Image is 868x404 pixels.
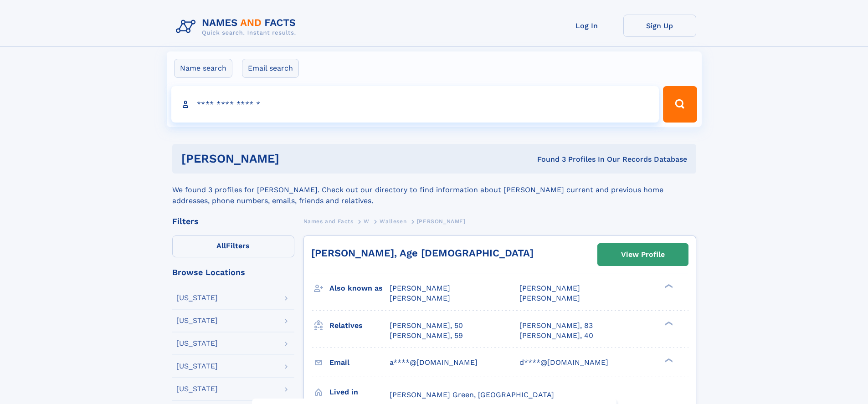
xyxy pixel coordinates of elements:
[242,59,299,78] label: Email search
[408,154,687,164] div: Found 3 Profiles In Our Records Database
[390,331,463,341] a: [PERSON_NAME], 59
[519,284,580,292] span: [PERSON_NAME]
[311,247,534,259] a: [PERSON_NAME], Age [DEMOGRAPHIC_DATA]
[216,241,226,250] span: All
[171,86,659,123] input: search input
[172,174,696,206] div: We found 3 profiles for [PERSON_NAME]. Check out our directory to find information about [PERSON_...
[303,215,354,227] a: Names and Facts
[329,384,390,400] h3: Lived in
[390,294,450,302] span: [PERSON_NAME]
[364,215,370,227] a: W
[329,318,390,333] h3: Relatives
[176,294,218,302] div: [US_STATE]
[172,217,294,225] div: Filters
[390,321,463,331] a: [PERSON_NAME], 50
[663,320,673,326] div: ❯
[663,86,697,123] button: Search Button
[621,244,665,265] div: View Profile
[364,218,370,225] span: W
[181,153,408,164] h1: [PERSON_NAME]
[390,284,450,292] span: [PERSON_NAME]
[172,268,294,276] div: Browse Locations
[623,15,696,37] a: Sign Up
[663,357,673,363] div: ❯
[176,317,218,324] div: [US_STATE]
[519,294,580,302] span: [PERSON_NAME]
[663,283,673,289] div: ❯
[380,218,406,225] span: Wallesen
[176,340,218,347] div: [US_STATE]
[380,215,406,227] a: Wallesen
[417,218,466,225] span: [PERSON_NAME]
[598,244,688,266] a: View Profile
[172,15,303,39] img: Logo Names and Facts
[176,363,218,370] div: [US_STATE]
[519,321,593,331] a: [PERSON_NAME], 83
[519,331,593,341] a: [PERSON_NAME], 40
[329,281,390,296] h3: Also known as
[390,390,554,399] span: [PERSON_NAME] Green, [GEOGRAPHIC_DATA]
[172,235,294,257] label: Filters
[176,385,218,393] div: [US_STATE]
[550,15,623,37] a: Log In
[174,59,232,78] label: Name search
[329,355,390,370] h3: Email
